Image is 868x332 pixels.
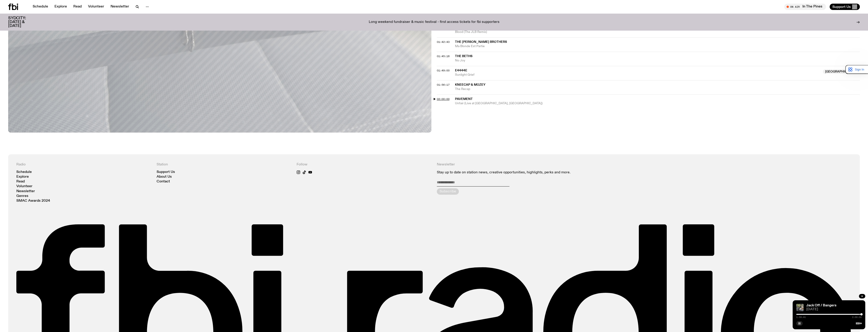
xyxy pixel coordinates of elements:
[823,69,860,74] span: [GEOGRAPHIC_DATA]
[455,83,485,86] span: Kneecap & Mozey
[108,4,132,10] a: Newsletter
[8,16,37,28] h3: SYDCITY: [DATE] & [DATE]
[85,4,107,10] a: Volunteer
[16,162,151,167] h4: Radio
[437,83,450,87] span: 01:56:17
[455,40,507,44] span: The [PERSON_NAME] Brothers
[437,98,450,100] button: 02:00:00
[455,44,860,48] span: Ma Blonde Est Partie
[437,54,450,58] span: 01:45:18
[455,97,473,101] span: Pavement
[437,41,450,43] button: 01:42:43
[369,20,499,24] p: Long weekend fundraiser & music festival - first access tickets for fbi supporters
[437,40,450,44] span: 01:42:43
[157,180,170,183] a: Contact
[30,4,51,10] a: Schedule
[157,170,175,174] a: Support Us
[16,170,32,174] a: Schedule
[16,190,35,193] a: Newsletter
[806,304,836,307] a: Jack Off / Bangers
[437,69,450,72] span: 01:49:00
[297,162,431,167] h4: Follow
[832,5,851,9] span: Support Us
[52,4,70,10] a: Explore
[455,101,860,106] span: Unfair (Live at [GEOGRAPHIC_DATA], [GEOGRAPHIC_DATA])
[157,175,172,179] a: About Us
[455,73,820,77] span: Sunlight Grief
[157,162,291,167] h4: Station
[16,175,29,179] a: Explore
[784,4,826,10] button: On AirIn The Pines
[796,316,806,318] span: 1:59:41
[437,170,712,175] p: Stay up to date on station news, creative opportunities, highlights, perks and more.
[437,188,459,195] button: Subscribe
[852,316,862,318] span: 2:00:00
[455,55,472,58] span: The Beths
[16,194,28,198] a: Genres
[455,58,860,63] span: No Joy
[437,55,450,58] button: 01:45:18
[455,30,860,34] span: Blood (The JLB Remix)
[437,69,450,72] button: 01:49:00
[16,180,25,183] a: Read
[455,87,860,91] span: The Recap
[437,162,712,167] h4: Newsletter
[437,97,450,101] span: 02:00:00
[437,84,450,86] button: 01:56:17
[806,308,862,311] span: [DATE]
[830,4,860,10] button: Support Us
[71,4,84,10] a: Read
[16,199,50,203] a: SMAC Awards 2024
[455,69,467,72] span: e4444e
[16,185,32,188] a: Volunteer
